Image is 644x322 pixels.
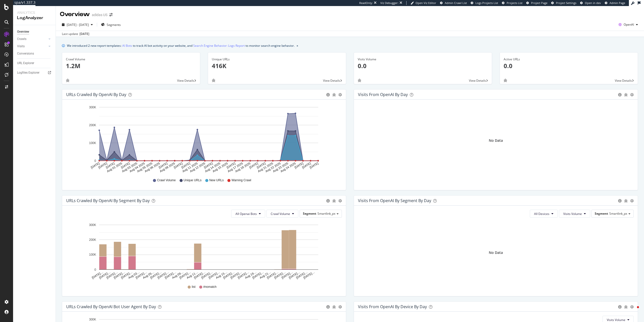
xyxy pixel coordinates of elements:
[79,32,89,36] div: [DATE]
[627,305,639,317] iframe: Intercom live chat
[60,21,95,29] button: [DATE] - [DATE]
[99,21,123,29] button: Segments
[107,23,121,27] span: Segments
[62,32,89,36] div: Last update
[67,23,89,27] span: [DATE] - [DATE]
[617,21,640,29] button: OpenAI
[624,22,634,27] span: OpenAI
